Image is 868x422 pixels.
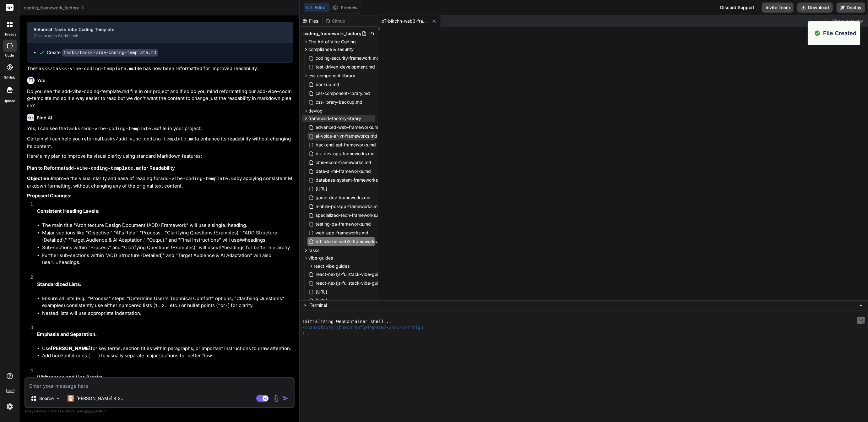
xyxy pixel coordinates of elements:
[47,49,158,56] div: Create
[860,302,863,308] span: −
[62,49,158,57] code: tasks/tasks-vibe-coding-template.md
[302,325,423,331] span: ~/u3uk0f35zsjjbn9cprh6fq9h0p4tm2-wnxx-52itrig5
[42,222,293,230] li: The main title "Architecture Design Document (ADD) Framework" will use a single heading.
[239,238,245,243] code: ##
[37,77,46,84] h6: You
[315,238,386,245] span: IoT-blkchn-web3-frameworks.md
[42,252,293,267] li: Further sub-sections within "ADD Structure (Detailed)" and "Target Audience & AI Adaptation" will...
[837,3,865,13] button: Deploy
[302,319,392,325] span: Initializing WebContainer shell...
[315,141,377,149] span: backend-api-frameworks.md
[27,165,293,173] h3: Plan to Reformat for Readability
[24,5,85,11] span: coding_framework_factory
[273,395,280,402] img: attachment
[315,203,381,210] span: mobile-pc-app-frameworks.md
[309,39,356,45] span: The Art of Vibe Coding
[300,18,323,24] div: Files
[797,3,833,13] button: Download
[3,32,16,37] label: threads
[315,229,369,237] span: web-app-frameworks.md
[34,26,276,33] div: Reformat Tasks Vibe Coding Template
[315,132,378,140] span: ai-voice-ar-vr-frameworks.md
[90,353,98,359] code: ---
[315,159,372,166] span: cms-ecom-frameworks.md
[823,29,856,37] p: File Created
[27,22,283,43] button: Reformat Tasks Vibe Coding TemplateClick to open Workbench
[27,153,293,160] p: Here's my plan to improve its visual clarity using standard Markdown features:
[282,395,289,402] img: icon
[303,30,362,37] span: coding_framework_factory
[309,255,333,261] span: vibe-guides
[315,194,372,201] span: game-dev-frameworks.md
[309,247,320,254] span: tasks
[5,53,14,58] label: code
[323,18,349,24] div: Github
[315,123,382,131] span: advanced-web-frameworks.md
[27,88,293,109] p: Do you see the add-vibe-coding-template.md file in our project and if so do you mind reformatting...
[51,345,91,351] strong: [PERSON_NAME]
[56,396,61,401] img: Pick Models
[315,176,387,184] span: database-system-frameworks.md
[27,65,293,73] p: The file has now been reformatted for improved readability.
[39,395,54,402] p: Source
[66,126,160,132] code: tasks/add-vibe-coding-template.md
[309,115,361,122] span: framework-factory-library
[27,193,72,199] strong: Proposed Changes:
[37,331,97,337] strong: Emphasis and Separation:
[155,303,160,309] code: 1.
[76,395,123,402] p: [PERSON_NAME] 4 S..
[315,98,363,106] span: css-library-backup.md
[42,345,293,352] li: Use for key terms, section titles within paragraphs, or important instructions to draw attention.
[310,302,327,308] span: Terminal
[27,135,293,150] p: Certainly! I can help you reformat to enhance its readability without changing its content.
[36,66,135,72] code: tasks/tasks-vibe-coding-template.md
[42,244,293,252] li: Sub-sections within "Process" and "Clarifying Questions (Examples)" will use headings for better ...
[315,271,417,278] span: react-nextjs-fullstack-vibe-guide-breakdown.md
[42,310,293,317] li: Nested lists will use appropriate indentation.
[315,167,372,175] span: data-ai-ml-frameworks.md
[162,303,167,309] code: 2.
[50,260,59,266] code: ###
[27,175,51,181] strong: Objective:
[37,374,104,380] strong: Whitespace and Line Breaks:
[315,90,371,97] span: css-component-library.md
[42,229,293,244] li: Major sections like "Objective," "AI's Role," "Process," "Clarifying Questions (Examples)," "ADD ...
[225,223,228,228] code: #
[814,29,821,37] img: alert
[315,63,376,71] span: test-driven-development.md
[314,263,350,269] span: react vibe guides
[37,208,100,214] strong: Consistent Heading Levels:
[42,295,293,310] li: Ensure all lists (e.g., "Process" steps, "Determine User's Technical Comfort" options, "Clarifyin...
[4,98,16,104] label: Upload
[832,18,863,24] span: Show preview
[68,395,74,402] img: Claude 4 Sonnet
[315,150,376,157] span: biz-dev-ops-frameworks.md
[315,297,328,304] span: [URL]
[160,176,236,182] code: add-vibe-coding-template.md
[24,408,295,414] p: Always double-check its answers. Your in Bind
[27,125,293,133] p: Yes, I can see the file in your project.
[858,300,864,310] button: −
[762,3,794,13] button: Invite Team
[716,3,758,13] div: Discord Support
[315,211,385,219] span: specialized-tech-frameworks.md
[304,3,330,12] button: Editor
[225,303,228,309] code: -
[34,33,276,38] div: Click to open Workbench
[65,166,142,171] code: add-vibe-coding-template.md
[27,175,293,190] p: Improve the visual clarity and ease of reading for by applying consistent Markdown formatting, wi...
[315,220,372,228] span: testing-qa-frameworks.md
[315,54,380,62] span: coding-security-framework.md
[101,137,195,142] code: tasks/add-vibe-coding-template.md
[315,185,328,193] span: [URL]
[315,81,340,88] span: backup.md
[315,288,328,296] span: [URL]
[302,331,305,337] span: ❯
[216,245,224,251] code: ###
[303,302,308,308] span: >_
[4,75,15,80] label: GitHub
[330,3,361,12] button: Preview
[84,409,95,413] span: privacy
[37,281,81,287] strong: Standardized Lists:
[309,73,355,79] span: css-component-library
